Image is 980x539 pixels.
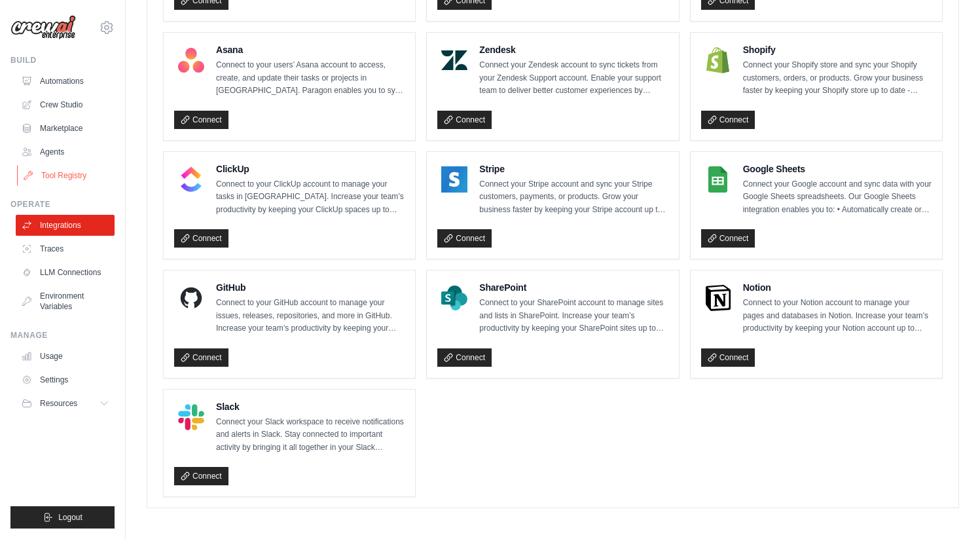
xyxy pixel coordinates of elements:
a: Connect [701,348,755,367]
img: Notion Logo [705,285,731,311]
p: Connect your Google account and sync data with your Google Sheets spreadsheets. Our Google Sheets... [743,178,932,217]
img: SharePoint Logo [441,285,467,311]
p: Connect to your users’ Asana account to access, create, and update their tasks or projects in [GE... [216,59,405,98]
img: GitHub Logo [178,285,204,311]
a: Automations [16,71,115,92]
img: Stripe Logo [441,166,467,193]
a: Traces [16,238,115,259]
p: Connect to your GitHub account to manage your issues, releases, repositories, and more in GitHub.... [216,297,405,335]
img: Asana Logo [178,47,204,73]
a: Connect [437,229,492,248]
img: Google Sheets Logo [705,166,731,193]
a: Agents [16,141,115,162]
h4: Stripe [479,162,668,176]
div: Build [10,55,115,65]
a: LLM Connections [16,262,115,283]
h4: Asana [216,43,405,56]
a: Marketplace [16,118,115,139]
button: Logout [10,506,115,529]
h4: Slack [216,400,405,413]
p: Connect your Stripe account and sync your Stripe customers, payments, or products. Grow your busi... [479,178,668,217]
h4: SharePoint [479,281,668,294]
img: Zendesk Logo [441,47,467,73]
a: Connect [174,111,228,129]
p: Connect your Shopify store and sync your Shopify customers, orders, or products. Grow your busine... [743,59,932,98]
a: Connect [174,229,228,248]
a: Connect [174,467,228,485]
img: Shopify Logo [705,47,731,73]
a: Connect [174,348,228,367]
h4: ClickUp [216,162,405,176]
a: Tool Registry [17,165,116,186]
h4: Notion [743,281,932,294]
a: Connect [701,111,755,129]
h4: Google Sheets [743,162,932,176]
p: Connect to your ClickUp account to manage your tasks in [GEOGRAPHIC_DATA]. Increase your team’s p... [216,178,405,217]
img: ClickUp Logo [178,166,204,193]
a: Usage [16,346,115,367]
a: Integrations [16,215,115,236]
a: Connect [437,111,492,129]
span: Resources [40,398,77,409]
div: Operate [10,199,115,210]
h4: GitHub [216,281,405,294]
button: Resources [16,393,115,414]
a: Crew Studio [16,94,115,115]
p: Connect your Slack workspace to receive notifications and alerts in Slack. Stay connected to impo... [216,416,405,455]
p: Connect to your Notion account to manage your pages and databases in Notion. Increase your team’s... [743,297,932,335]
div: Manage [10,330,115,341]
h4: Shopify [743,43,932,56]
span: Logout [58,512,82,523]
img: Slack Logo [178,404,204,430]
a: Connect [437,348,492,367]
a: Environment Variables [16,286,115,317]
h4: Zendesk [479,43,668,56]
a: Settings [16,369,115,390]
p: Connect your Zendesk account to sync tickets from your Zendesk Support account. Enable your suppo... [479,59,668,98]
p: Connect to your SharePoint account to manage sites and lists in SharePoint. Increase your team’s ... [479,297,668,335]
img: Logo [10,15,76,40]
a: Connect [701,229,755,248]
